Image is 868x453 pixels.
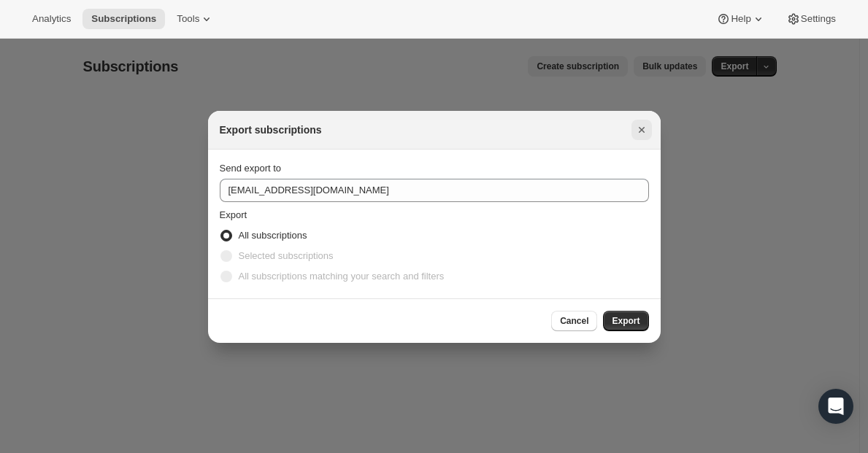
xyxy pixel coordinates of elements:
span: Selected subscriptions [239,250,334,261]
button: Cancel [551,311,597,331]
button: Close [631,120,652,140]
span: Tools [177,13,199,25]
h2: Export subscriptions [220,123,322,137]
div: Open Intercom Messenger [818,389,853,424]
span: Cancel [560,315,588,327]
button: Subscriptions [82,9,165,29]
button: Help [707,9,774,29]
button: Analytics [23,9,80,29]
span: Help [731,13,750,25]
span: Analytics [32,13,71,25]
button: Tools [168,9,223,29]
button: Export [603,311,648,331]
button: Settings [777,9,845,29]
span: All subscriptions [239,230,307,241]
span: Settings [801,13,836,25]
span: Subscriptions [91,13,156,25]
span: All subscriptions matching your search and filters [239,271,445,282]
span: Export [612,315,640,327]
span: Export [220,209,247,220]
span: Send export to [220,163,282,174]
